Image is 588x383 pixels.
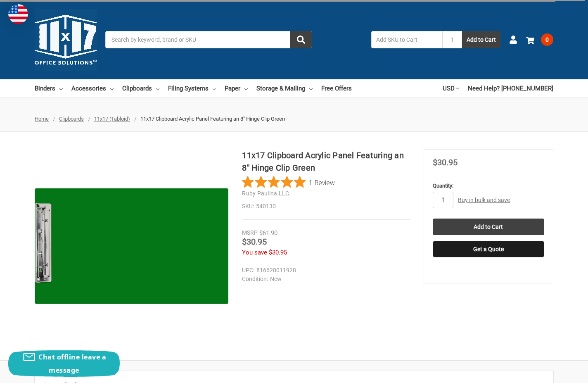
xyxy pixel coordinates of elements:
[38,352,106,375] span: Chat offline leave a message
[269,249,287,256] span: $30.95
[526,29,553,50] a: 0
[242,190,291,197] a: Ruby Paulina LLC.
[71,79,114,98] a: Accessories
[242,275,406,283] dd: New
[122,79,159,98] a: Clipboards
[242,149,410,174] h1: 11x17 Clipboard Acrylic Panel Featuring an 8" Hinge Clip Green
[433,157,458,167] span: $30.95
[94,116,130,122] a: 11x17 (Tabloid)
[259,229,277,237] span: $61.90
[8,350,120,377] button: Chat offline leave a message
[35,79,63,98] a: Binders
[105,31,312,48] input: Search by keyword, brand or SKU
[168,79,216,98] a: Filing Systems
[541,33,553,46] span: 0
[309,176,335,188] span: 1 Review
[256,79,313,98] a: Storage & Mailing
[35,116,49,122] a: Home
[140,116,285,122] span: 11x17 Clipboard Acrylic Panel Featuring an 8" Hinge Clip Green
[242,202,254,211] dt: SKU:
[35,149,228,343] img: 11x17 Clipboard Acrylic Panel Featuring an 8" Hinge Clip Green
[242,275,268,283] dt: Condition:
[59,116,84,122] a: Clipboards
[520,361,588,383] iframe: Google Customer Reviews
[8,4,28,24] img: duty and tax information for United States
[242,249,267,256] span: You save
[468,79,553,98] a: Need Help? [PHONE_NUMBER]
[443,79,459,98] a: USD
[462,31,500,48] button: Add to Cart
[242,237,267,247] span: $30.95
[433,241,544,257] button: Get a Quote
[242,202,410,211] dd: 540130
[433,219,544,235] input: Add to Cart
[458,197,510,203] a: Buy in bulk and save
[225,79,248,98] a: Paper
[433,182,544,190] label: Quantity:
[35,9,97,71] img: 11x17.com
[321,79,352,98] a: Free Offers
[371,31,442,48] input: Add SKU to Cart
[242,228,258,237] div: MSRP
[242,266,254,275] dt: UPC:
[242,176,335,188] button: Rated 5 out of 5 stars from 1 reviews. Jump to reviews.
[242,266,406,275] dd: 816628011928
